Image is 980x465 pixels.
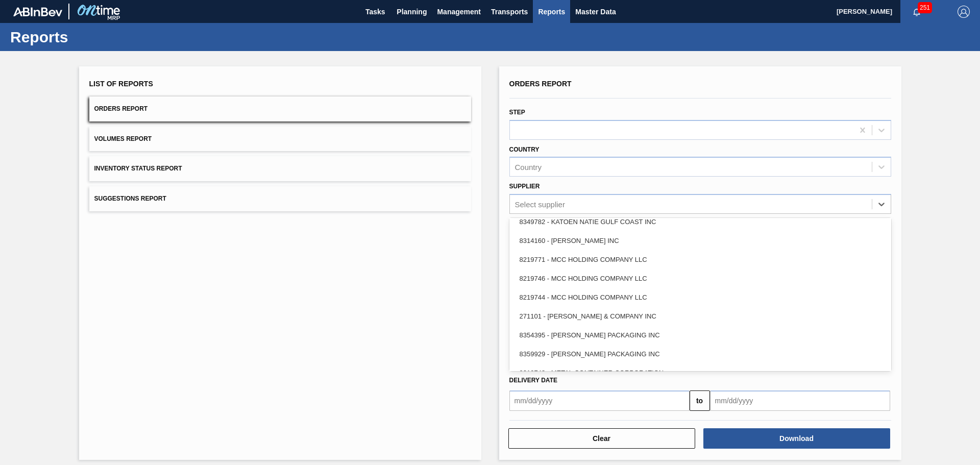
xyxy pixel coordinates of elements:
span: Delivery Date [509,377,557,384]
div: 8349782 - KATOEN NATIE GULF COAST INC [509,212,891,231]
span: Management [437,6,481,18]
img: TNhmsLtSVTkK8tSr43FrP2fwEKptu5GPRR3wAAAABJRU5ErkJggg== [13,7,62,16]
button: Suggestions Report [89,186,471,211]
input: mm/dd/yyyy [509,390,690,411]
div: 271101 - [PERSON_NAME] & COMPANY INC [509,307,891,326]
button: Clear [508,428,695,449]
div: 8359929 - [PERSON_NAME] PACKAGING INC [509,345,891,363]
div: 8314160 - [PERSON_NAME] INC [509,231,891,250]
span: Orders Report [509,80,572,88]
div: Country [515,163,542,172]
span: Master Data [575,6,616,18]
button: Orders Report [89,96,471,121]
div: 8354395 - [PERSON_NAME] PACKAGING INC [509,326,891,345]
span: Orders Report [94,105,148,112]
button: Volumes Report [89,127,471,152]
span: Tasks [364,6,386,18]
div: 8219744 - MCC HOLDING COMPANY LLC [509,288,891,307]
span: Transports [491,6,528,18]
img: Logout [958,6,970,18]
div: 8219743 - METAL CONTAINER CORPORATION [509,363,891,382]
input: mm/dd/yyyy [710,390,890,411]
div: Select supplier [515,200,565,209]
button: Notifications [900,5,933,19]
span: 251 [918,2,932,13]
button: Inventory Status Report [89,156,471,181]
button: Download [703,428,890,449]
h1: Reports [10,31,191,43]
span: Reports [538,6,565,18]
span: Volumes Report [94,135,152,142]
span: Suggestions Report [94,195,166,202]
label: Supplier [509,183,540,190]
span: List of Reports [89,80,153,88]
label: Country [509,146,540,153]
span: Inventory Status Report [94,165,182,172]
span: Planning [397,6,427,18]
div: 8219746 - MCC HOLDING COMPANY LLC [509,269,891,288]
label: Step [509,109,525,116]
button: to [690,390,710,411]
div: 8219771 - MCC HOLDING COMPANY LLC [509,250,891,269]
